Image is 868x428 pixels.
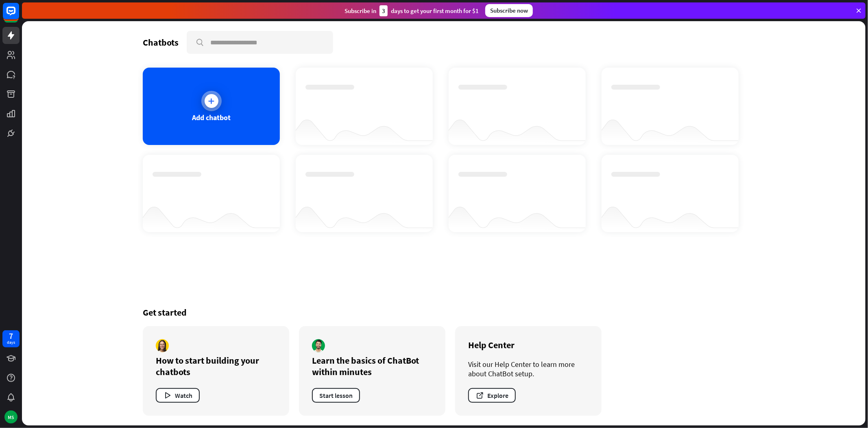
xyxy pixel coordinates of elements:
[468,339,589,351] div: Help Center
[2,330,20,347] a: 7 days
[7,3,31,28] button: Open LiveChat chat widget
[156,355,276,378] div: How to start building your chatbots
[312,388,360,403] button: Start lesson
[143,307,745,318] div: Get started
[143,37,179,48] div: Chatbots
[7,340,15,345] div: days
[485,4,533,17] div: Subscribe now
[312,339,325,352] img: author
[192,113,231,122] div: Add chatbot
[379,5,388,16] div: 3
[9,332,13,340] div: 7
[156,339,169,352] img: author
[312,355,432,378] div: Learn the basics of ChatBot within minutes
[468,360,589,378] div: Visit our Help Center to learn more about ChatBot setup.
[468,388,516,403] button: Explore
[345,5,479,16] div: Subscribe in days to get your first month for $1
[156,388,200,403] button: Watch
[4,410,17,424] div: MS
